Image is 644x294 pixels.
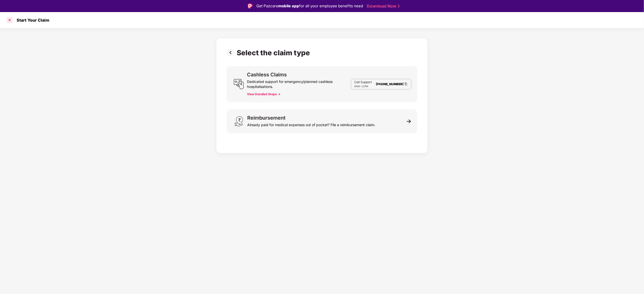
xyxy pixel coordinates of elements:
[248,4,253,9] img: Logo
[247,92,281,96] button: View Detailed Steps ->
[354,80,372,84] p: Call Support
[237,48,312,57] div: Select the claim type
[354,85,360,88] span: 8AM
[376,82,404,86] a: [PHONE_NUMBER]
[247,72,287,77] div: Cashless Claims
[367,4,398,9] a: Download Now
[361,85,368,88] span: 11PM
[404,82,408,86] img: Clipboard Icon
[234,116,244,127] img: svg+xml;base64,PHN2ZyB3aWR0aD0iMjQiIGhlaWdodD0iMzEiIHZpZXdCb3g9IjAgMCAyNCAzMSIgZmlsbD0ibm9uZSIgeG...
[227,48,237,57] img: svg+xml;base64,PHN2ZyBpZD0iUHJldi0zMngzMiIgeG1sbnM9Imh0dHA6Ly93d3cudzMub3JnLzIwMDAvc3ZnIiB3aWR0aD...
[247,77,351,89] div: Dedicated support for emergency/planned cashless hospitalisations.
[278,4,299,8] strong: mobile app
[14,18,49,23] div: Start Your Claim
[234,79,244,89] img: svg+xml;base64,PHN2ZyB3aWR0aD0iMjQiIGhlaWdodD0iMjUiIHZpZXdCb3g9IjAgMCAyNCAyNSIgZmlsbD0ibm9uZSIgeG...
[354,84,372,88] div: -
[398,4,400,9] img: Stroke
[256,3,363,9] div: Get Pazcare for all your employee benefits need
[407,119,411,124] img: svg+xml;base64,PHN2ZyB3aWR0aD0iMTEiIGhlaWdodD0iMTEiIHZpZXdCb3g9IjAgMCAxMSAxMSIgZmlsbD0ibm9uZSIgeG...
[247,115,285,120] div: Reimbursement
[247,120,375,127] div: Already paid for medical expenses out of pocket? File a reimbursement claim.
